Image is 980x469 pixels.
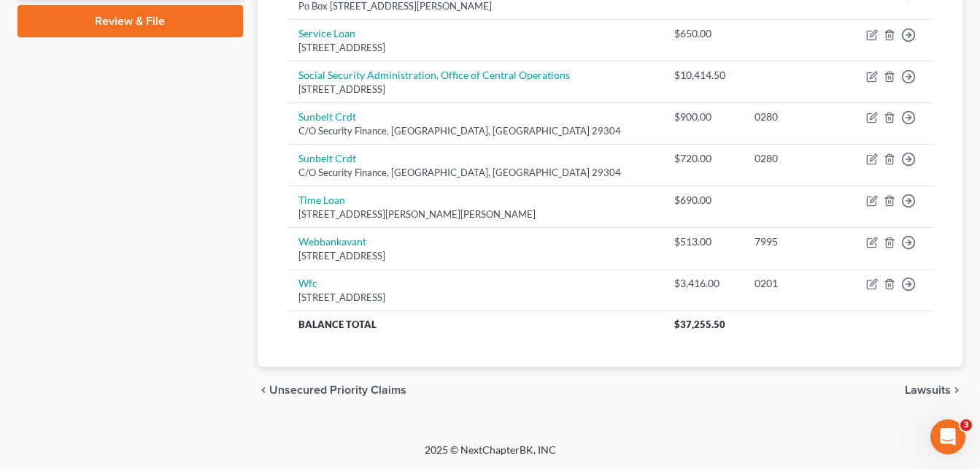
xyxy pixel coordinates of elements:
[298,291,651,305] div: [STREET_ADDRESS]
[755,276,836,291] div: 0201
[930,419,965,454] iframe: Intercom live chat
[298,110,356,123] a: Sunbelt Crdt
[674,319,725,330] span: $37,255.50
[298,69,570,81] a: Social Security Administration, Office of Central Operations
[298,235,366,248] a: Webbankavant
[298,207,651,221] div: [STREET_ADDRESS][PERSON_NAME][PERSON_NAME]
[674,234,732,249] div: $513.00
[674,151,732,166] div: $720.00
[298,277,317,289] a: Wfc
[755,151,836,166] div: 0280
[18,5,243,37] a: Review & File
[905,384,951,396] span: Lawsuits
[960,419,972,431] span: 3
[674,276,732,291] div: $3,416.00
[755,110,836,124] div: 0280
[269,384,406,396] span: Unsecured Priority Claims
[298,249,651,263] div: [STREET_ADDRESS]
[298,194,345,206] a: Time Loan
[298,124,651,138] div: C/O Security Finance, [GEOGRAPHIC_DATA], [GEOGRAPHIC_DATA] 29304
[298,41,651,55] div: [STREET_ADDRESS]
[258,384,406,396] button: chevron_left Unsecured Priority Claims
[298,166,651,180] div: C/O Security Finance, [GEOGRAPHIC_DATA], [GEOGRAPHIC_DATA] 29304
[258,384,269,396] i: chevron_left
[298,152,356,164] a: Sunbelt Crdt
[951,384,962,396] i: chevron_right
[674,193,732,207] div: $690.00
[674,68,732,83] div: $10,414.50
[905,384,962,396] button: Lawsuits chevron_right
[287,311,663,338] th: Balance Total
[755,234,836,249] div: 7995
[298,83,651,96] div: [STREET_ADDRESS]
[74,443,906,469] div: 2025 © NextChapterBK, INC
[674,110,732,124] div: $900.00
[674,26,732,41] div: $650.00
[298,27,355,39] a: Service Loan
